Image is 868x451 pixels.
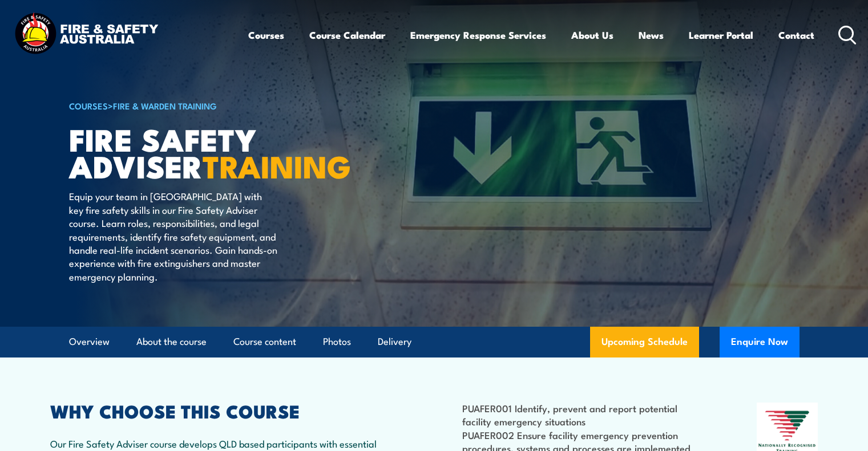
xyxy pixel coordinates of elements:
a: About Us [571,20,613,50]
a: Course content [233,327,296,357]
a: Courses [248,20,284,50]
a: Learner Portal [689,20,753,50]
a: Upcoming Schedule [590,327,699,357]
a: Fire & Warden Training [113,99,217,112]
button: Enquire Now [720,327,800,357]
a: Overview [69,327,110,357]
a: Emergency Response Services [410,20,546,50]
a: News [639,20,664,50]
h1: FIRE SAFETY ADVISER [69,125,351,178]
p: Equip your team in [GEOGRAPHIC_DATA] with key fire safety skills in our Fire Safety Adviser cours... [69,189,277,283]
strong: TRAINING [203,141,351,189]
a: Photos [323,327,351,357]
h6: > [69,99,351,112]
a: About the course [136,327,207,357]
a: COURSES [69,99,108,112]
li: PUAFER001 Identify, prevent and report potential facility emergency situations [462,401,701,428]
h2: WHY CHOOSE THIS COURSE [50,403,383,419]
a: Course Calendar [309,20,385,50]
a: Contact [778,20,814,50]
a: Delivery [378,327,411,357]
